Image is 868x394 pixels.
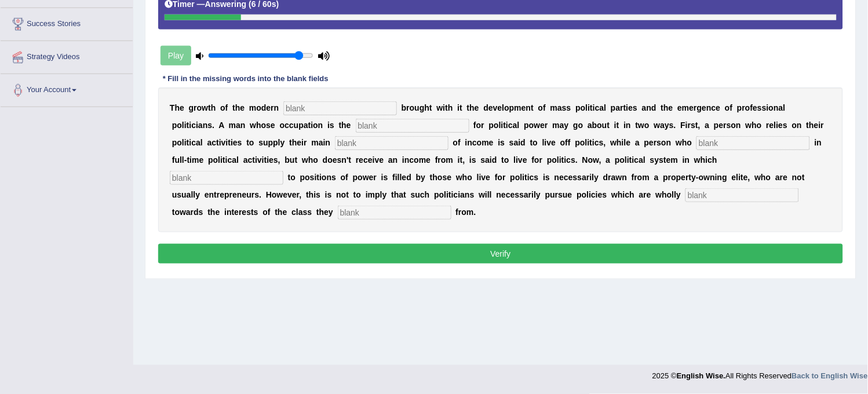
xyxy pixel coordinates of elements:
[189,138,191,147] b: i
[767,121,769,130] b: r
[604,138,606,147] b: ,
[712,103,716,112] b: c
[238,138,242,147] b: s
[757,103,762,112] b: s
[347,121,351,130] b: e
[752,121,757,130] b: h
[484,103,489,112] b: d
[617,121,619,130] b: t
[468,138,473,147] b: n
[515,103,521,112] b: m
[513,121,517,130] b: a
[256,121,261,130] b: h
[196,138,200,147] b: a
[767,103,769,112] b: i
[202,103,208,112] b: w
[467,103,470,112] b: t
[626,121,631,130] b: n
[779,103,783,112] b: a
[792,121,797,130] b: o
[509,103,515,112] b: p
[678,103,683,112] b: e
[669,121,674,130] b: s
[626,138,631,147] b: e
[597,121,603,130] b: o
[654,138,657,147] b: r
[545,138,547,147] b: i
[529,121,534,130] b: o
[402,103,407,112] b: b
[229,121,236,130] b: m
[330,121,334,130] b: s
[526,103,531,112] b: n
[415,103,420,112] b: u
[821,121,824,130] b: r
[177,121,182,130] b: o
[705,121,710,130] b: a
[473,121,476,130] b: f
[647,103,652,112] b: n
[533,138,538,147] b: o
[654,121,661,130] b: w
[470,103,475,112] b: h
[289,138,292,147] b: t
[280,121,285,130] b: o
[600,103,604,112] b: a
[642,103,647,112] b: a
[629,103,633,112] b: e
[240,103,245,112] b: e
[339,121,342,130] b: t
[769,121,774,130] b: e
[688,121,691,130] b: r
[268,138,273,147] b: p
[663,103,669,112] b: h
[573,121,578,130] b: g
[562,103,567,112] b: s
[170,171,283,185] input: blank
[624,138,626,147] b: l
[509,138,514,147] b: s
[301,138,304,147] b: i
[745,103,750,112] b: o
[356,119,469,133] input: blank
[225,103,228,112] b: f
[666,138,672,147] b: n
[191,138,196,147] b: c
[493,103,498,112] b: v
[633,103,637,112] b: s
[504,103,509,112] b: o
[218,121,224,130] b: A
[576,103,581,112] b: p
[650,138,654,147] b: e
[550,103,557,112] b: m
[588,138,590,147] b: i
[623,103,626,112] b: t
[472,138,477,147] b: c
[779,121,783,130] b: e
[553,121,560,130] b: m
[560,121,564,130] b: a
[274,103,279,112] b: n
[498,138,501,147] b: i
[407,103,410,112] b: r
[750,103,753,112] b: f
[216,138,219,147] b: t
[661,103,664,112] b: t
[719,121,724,130] b: e
[586,103,588,112] b: l
[696,136,810,150] input: blank
[575,138,581,147] b: p
[231,138,233,147] b: i
[196,121,198,130] b: i
[514,138,519,147] b: a
[564,121,569,130] b: y
[624,121,626,130] b: i
[819,121,821,130] b: i
[189,121,191,130] b: i
[271,103,273,112] b: r
[175,103,180,112] b: h
[543,103,546,112] b: f
[774,121,776,130] b: l
[639,121,645,130] b: w
[482,138,489,147] b: m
